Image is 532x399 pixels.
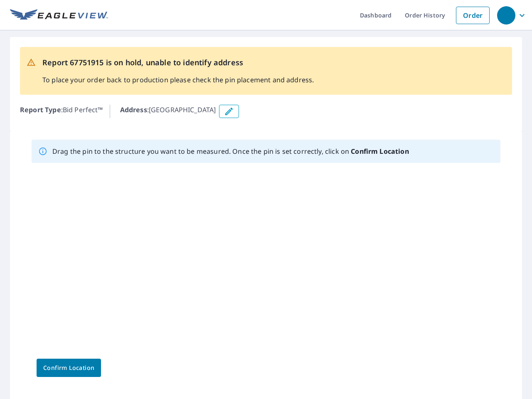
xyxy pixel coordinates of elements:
[20,105,103,118] p: : Bid Perfect™
[52,146,409,156] p: Drag the pin to the structure you want to be measured. Once the pin is set correctly, click on
[120,105,147,114] b: Address
[37,359,101,377] button: Confirm Location
[120,105,216,118] p: : [GEOGRAPHIC_DATA]
[43,363,94,373] span: Confirm Location
[10,9,108,22] img: EV Logo
[42,75,314,85] p: To place your order back to production please check the pin placement and address.
[456,7,490,24] a: Order
[42,57,314,68] p: Report 67751915 is on hold, unable to identify address
[20,105,61,114] b: Report Type
[351,147,409,156] b: Confirm Location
